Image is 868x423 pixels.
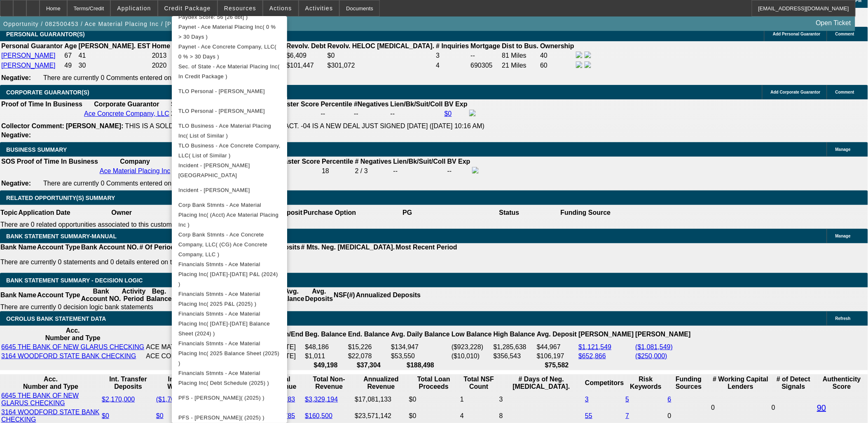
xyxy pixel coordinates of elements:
[172,368,287,388] button: Financials Stmnts - Ace Material Placing Inc( Debt Schedule (2025) )
[178,291,260,307] span: Financials Stmnts - Ace Material Placing Inc( 2025 P&L (2025) )
[178,88,265,94] span: TLO Personal - [PERSON_NAME]
[178,202,278,228] span: Corp Bank Stmnts - Ace Material Placing Inc( (Acct) Ace Material Placing Inc )
[178,187,250,193] span: Incident - [PERSON_NAME]
[172,388,287,408] button: PFS - Lange, Jonathon( (2025) )
[172,180,287,200] button: Incident - Schimpf, Frank
[172,259,287,289] button: Financials Stmnts - Ace Material Placing Inc( 2022-2024 P&L (2024) )
[172,338,287,368] button: Financials Stmnts - Ace Material Placing Inc( 2025 Balance Sheet (2025) )
[172,121,287,141] button: TLO Business - Ace Material Placing Inc( List of Similar )
[172,289,287,309] button: Financials Stmnts - Ace Material Placing Inc( 2025 P&L (2025) )
[172,61,287,81] button: Sec. of State - Ace Material Placing Inc( In Credit Package )
[172,22,287,42] button: Paynet - Ace Material Placing Inc( 0 % > 30 Days )
[178,395,264,401] span: PFS - [PERSON_NAME]( (2025) )
[172,309,287,338] button: Financials Stmnts - Ace Material Placing Inc( 2022-2024 Balance Sheet (2024) )
[172,101,287,121] button: TLO Personal - Schimpf, Frank
[172,200,287,230] button: Corp Bank Stmnts - Ace Material Placing Inc( (Acct) Ace Material Placing Inc )
[178,231,267,257] span: Corp Bank Stmnts - Ace Concrete Company, LLC( (CG) Ace Concrete Company, LLC )
[178,122,271,139] span: TLO Business - Ace Material Placing Inc( List of Similar )
[172,81,287,101] button: TLO Personal - Lange, Jonathon
[178,142,281,158] span: TLO Business - Ace Concrete Company, LLC( List of Similar )
[178,108,265,114] span: TLO Personal - [PERSON_NAME]
[172,42,287,61] button: Paynet - Ace Concrete Company, LLC( 0 % > 30 Days )
[178,261,278,287] span: Financials Stmnts - Ace Material Placing Inc( [DATE]-[DATE] P&L (2024) )
[178,23,276,40] span: Paynet - Ace Material Placing Inc( 0 % > 30 Days )
[178,4,271,20] span: DNB - Ace Concrete Company, LLC( Paydex Score: 56 [26 dbt] )
[178,310,270,336] span: Financials Stmnts - Ace Material Placing Inc( [DATE]-[DATE] Balance Sheet (2024) )
[178,63,280,79] span: Sec. of State - Ace Material Placing Inc( In Credit Package )
[172,141,287,160] button: TLO Business - Ace Concrete Company, LLC( List of Similar )
[178,43,276,59] span: Paynet - Ace Concrete Company, LLC( 0 % > 30 Days )
[172,230,287,259] button: Corp Bank Stmnts - Ace Concrete Company, LLC( (CG) Ace Concrete Company, LLC )
[178,340,279,366] span: Financials Stmnts - Ace Material Placing Inc( 2025 Balance Sheet (2025) )
[178,162,250,178] span: Incident - [PERSON_NAME][GEOGRAPHIC_DATA]
[172,160,287,180] button: Incident - Lange, Jonathon
[178,414,264,421] span: PFS - [PERSON_NAME]( (2025) )
[178,370,269,386] span: Financials Stmnts - Ace Material Placing Inc( Debt Schedule (2025) )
